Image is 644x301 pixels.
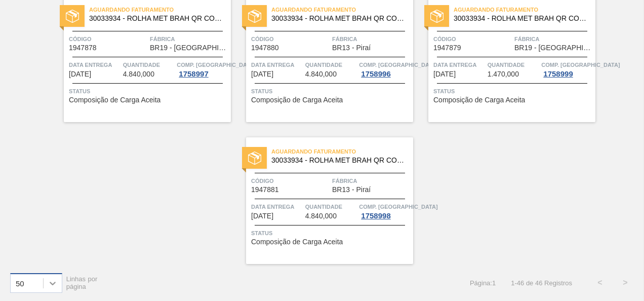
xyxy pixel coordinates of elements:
[332,176,411,186] span: Fábrica
[613,270,638,295] button: >
[332,186,371,194] span: BR13 - Piraí
[433,70,456,78] span: 08/12/2025
[541,60,620,70] span: Comp. Carga
[251,70,273,78] span: 01/12/2025
[248,10,261,23] img: status
[305,60,357,70] span: Quantidade
[541,60,593,78] a: Comp. [GEOGRAPHIC_DATA]1758999
[271,5,413,15] span: Aguardando Faturamento
[251,44,279,52] span: 1947880
[150,44,228,52] span: BR19 - Nova Rio
[251,186,279,194] span: 1947881
[89,15,223,22] span: 30033934 - ROLHA MET BRAH QR CODE 021CX105
[69,44,97,52] span: 1947878
[430,10,444,23] img: status
[251,228,411,238] span: Status
[251,34,330,44] span: Código
[514,44,593,52] span: BR19 - Nova Rio
[123,70,154,78] span: 4.840,000
[150,34,228,44] span: Fábrica
[251,212,273,220] span: 08/12/2025
[69,86,228,96] span: Status
[177,60,255,70] span: Comp. Carga
[251,202,303,212] span: Data entrega
[359,212,392,220] div: 1758998
[305,202,357,212] span: Quantidade
[359,202,437,212] span: Comp. Carga
[332,34,411,44] span: Fábrica
[541,70,575,78] div: 1758999
[359,60,437,70] span: Comp. Carga
[271,157,405,164] span: 30033934 - ROLHA MET BRAH QR CODE 021CX105
[433,34,512,44] span: Código
[305,70,337,78] span: 4.840,000
[454,15,587,22] span: 30033934 - ROLHA MET BRAH QR CODE 021CX105
[231,137,413,264] a: statusAguardando Faturamento30033934 - ROLHA MET BRAH QR CODE 021CX105Código1947881FábricaBR13 - ...
[248,152,261,165] img: status
[89,5,231,15] span: Aguardando Faturamento
[69,34,147,44] span: Código
[66,10,79,23] img: status
[433,60,485,70] span: Data entrega
[251,176,330,186] span: Código
[433,44,461,52] span: 1947879
[488,60,539,70] span: Quantidade
[359,60,411,78] a: Comp. [GEOGRAPHIC_DATA]1758996
[587,270,613,295] button: <
[488,70,519,78] span: 1.470,000
[305,212,337,220] span: 4.840,000
[454,5,595,15] span: Aguardando Faturamento
[251,60,303,70] span: Data entrega
[470,279,496,287] span: Página : 1
[511,279,572,287] span: 1 - 46 de 46 Registros
[69,60,120,70] span: Data entrega
[251,238,343,246] span: Composição de Carga Aceita
[69,70,91,78] span: 01/12/2025
[359,202,411,220] a: Comp. [GEOGRAPHIC_DATA]1758998
[69,96,160,104] span: Composição de Carga Aceita
[66,275,98,290] span: Linhas por página
[251,96,343,104] span: Composição de Carga Aceita
[332,44,371,52] span: BR13 - Piraí
[359,70,392,78] div: 1758996
[177,60,228,78] a: Comp. [GEOGRAPHIC_DATA]1758997
[271,146,413,157] span: Aguardando Faturamento
[123,60,175,70] span: Quantidade
[433,86,593,96] span: Status
[251,86,411,96] span: Status
[433,96,525,104] span: Composição de Carga Aceita
[16,279,24,287] div: 50
[514,34,593,44] span: Fábrica
[177,70,210,78] div: 1758997
[271,15,405,22] span: 30033934 - ROLHA MET BRAH QR CODE 021CX105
